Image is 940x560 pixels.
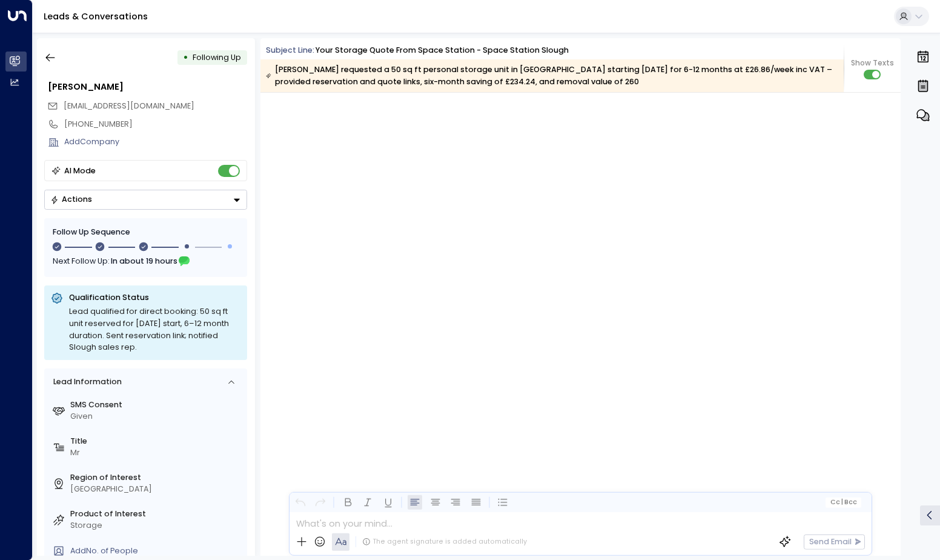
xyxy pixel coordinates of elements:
p: Qualification Status [69,292,240,303]
span: In about 19 hours [111,255,178,268]
div: Mr [70,447,243,459]
span: kamranawan59@yahoo.com [64,101,194,112]
div: [PERSON_NAME] requested a 50 sq ft personal storage unit in [GEOGRAPHIC_DATA] starting [DATE] for... [266,64,837,88]
button: Redo [313,495,328,510]
span: Show Texts [851,58,894,68]
span: Cc Bcc [830,499,857,506]
div: [PHONE_NUMBER] [64,119,247,130]
label: Title [70,436,243,447]
div: AddNo. of People [70,545,243,557]
div: [GEOGRAPHIC_DATA] [70,484,243,495]
div: Lead qualified for direct booking: 50 sq ft unit reserved for [DATE] start, 6–12 month duration. ... [69,305,240,353]
label: Product of Interest [70,508,243,520]
a: Leads & Conversations [44,10,148,22]
div: Lead Information [49,376,121,388]
div: • [183,48,188,67]
span: [EMAIL_ADDRESS][DOMAIN_NAME] [64,101,194,111]
div: Button group with a nested menu [44,190,247,210]
div: AddCompany [64,136,247,148]
div: Actions [50,195,92,204]
label: Region of Interest [70,472,243,484]
div: Storage [70,520,243,532]
div: [PERSON_NAME] [48,81,247,94]
div: The agent signature is added automatically [362,537,527,547]
span: Subject Line: [266,45,314,55]
div: Your storage quote from Space Station - Space Station Slough [316,45,569,56]
span: | [841,499,843,506]
div: AI Mode [64,165,96,177]
div: Next Follow Up: [53,255,239,268]
label: SMS Consent [70,399,243,411]
button: Undo [293,495,308,510]
div: Follow Up Sequence [53,227,239,239]
span: Following Up [193,52,241,62]
button: Cc|Bcc [826,497,861,507]
div: Given [70,411,243,422]
button: Actions [44,190,247,210]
